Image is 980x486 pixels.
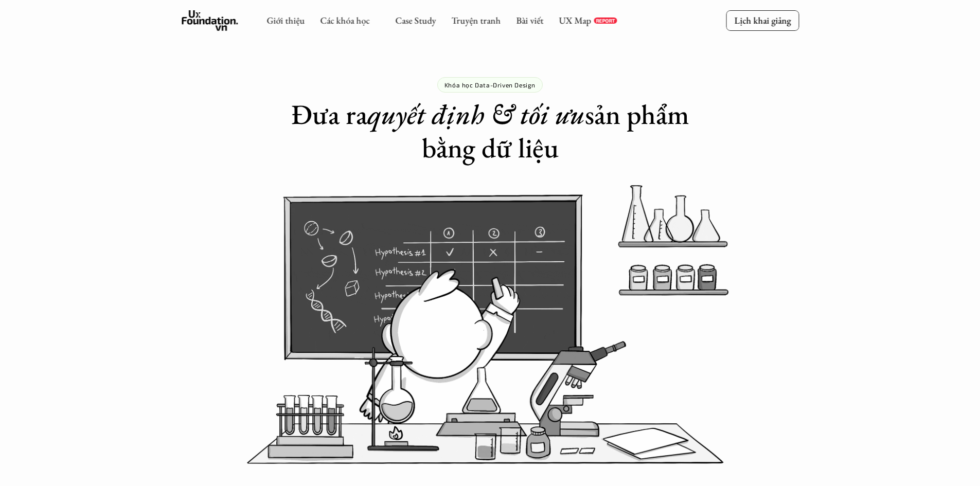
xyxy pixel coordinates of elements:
a: UX Map [559,14,591,26]
p: Lịch khai giảng [734,14,791,26]
a: REPORT [594,17,617,24]
a: Các khóa học [320,14,369,26]
p: REPORT [596,17,615,24]
a: Giới thiệu [266,14,305,26]
a: Bài viết [516,14,543,26]
p: Khóa học Data-Driven Design [444,81,536,88]
a: Truyện tranh [451,14,501,26]
a: Lịch khai giảng [726,10,799,30]
h1: Đưa ra sản phẩm bằng dữ liệu [284,98,696,165]
em: quyết định & tối ưu [367,96,585,132]
a: Case Study [395,14,436,26]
